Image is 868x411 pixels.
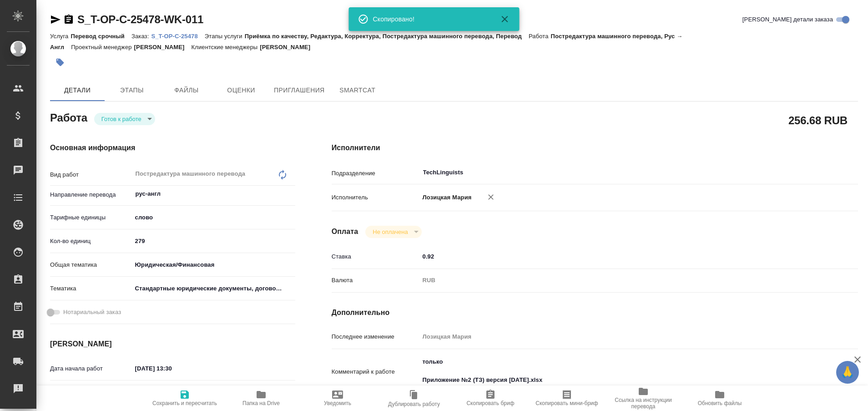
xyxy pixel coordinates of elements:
span: Скопировать мини-бриф [535,400,598,406]
div: RUB [419,273,814,288]
p: [PERSON_NAME] [260,44,317,51]
span: Нотариальный заказ [63,308,121,317]
button: Скопировать ссылку [63,14,74,25]
span: Этапы [110,85,154,96]
input: ✎ Введи что-нибудь [132,234,295,248]
button: Не оплачена [370,228,410,236]
p: Комментарий к работе [332,367,419,376]
span: SmartCat [336,85,379,96]
span: Ссылка на инструкции перевода [611,397,676,410]
h2: Работа [50,109,87,125]
span: Оценки [219,85,263,96]
p: Проектный менеджер [71,44,134,51]
button: Обновить файлы [681,386,758,411]
button: Закрыть [494,14,516,25]
button: 🙏 [836,361,859,384]
p: Клиентские менеджеры [192,44,260,51]
p: Заказ: [131,33,151,40]
p: Работа [529,33,551,40]
h4: Исполнители [332,142,858,153]
button: Дублировать работу [376,386,452,411]
button: Скопировать бриф [452,386,529,411]
h4: Оплата [332,226,358,237]
p: Последнее изменение [332,332,419,341]
h4: Дополнительно [332,307,858,318]
p: Услуга [50,33,71,40]
button: Удалить исполнителя [481,187,501,207]
a: S_T-OP-C-25478 [151,32,204,40]
span: Уведомить [324,400,351,406]
p: Направление перевода [50,190,132,199]
p: Общая тематика [50,260,132,269]
p: Лозицкая Мария [419,193,472,202]
button: Open [809,172,811,173]
p: Тарифные единицы [50,213,132,222]
button: Open [290,193,292,195]
div: Готов к работе [365,226,421,238]
button: Готов к работе [99,115,144,123]
div: Стандартные юридические документы, договоры, уставы [132,281,295,296]
span: 🙏 [840,363,855,382]
button: Скопировать ссылку для ЯМессенджера [50,14,61,25]
span: Скопировать бриф [466,400,514,406]
span: Обновить файлы [698,400,742,406]
button: Уведомить [299,386,376,411]
p: Дата начала работ [50,364,132,373]
button: Добавить тэг [50,52,70,72]
div: Скопировано! [373,15,487,24]
div: Юридическая/Финансовая [132,257,295,273]
p: Тематика [50,284,132,293]
textarea: только Приложение №2 (ТЗ) версия [DATE].xlsx [419,354,814,388]
a: S_T-OP-C-25478-WK-011 [77,13,203,25]
span: Папка на Drive [242,400,280,406]
p: Исполнитель [332,193,419,202]
span: [PERSON_NAME] детали заказа [742,15,833,24]
button: Сохранить и пересчитать [146,386,223,411]
p: Ставка [332,252,419,261]
p: Кол-во единиц [50,237,132,246]
p: [PERSON_NAME] [134,44,192,51]
input: ✎ Введи что-нибудь [132,362,212,375]
h4: [PERSON_NAME] [50,339,295,350]
div: Готов к работе [94,113,155,125]
p: Перевод срочный [71,33,131,40]
p: Приёмка по качеству, Редактура, Корректура, Постредактура машинного перевода, Перевод [245,33,529,40]
button: Папка на Drive [223,386,299,411]
span: Приглашения [274,85,325,96]
button: Скопировать мини-бриф [529,386,605,411]
p: Подразделение [332,169,419,178]
p: S_T-OP-C-25478 [151,33,204,40]
span: Файлы [165,85,208,96]
p: Валюта [332,276,419,285]
h4: Основная информация [50,142,295,153]
input: Пустое поле [419,330,814,343]
div: слово [132,210,295,225]
h2: 256.68 RUB [788,112,848,128]
p: Этапы услуги [205,33,245,40]
input: ✎ Введи что-нибудь [419,250,814,263]
span: Дублировать работу [388,401,440,407]
span: Детали [56,85,99,96]
span: Сохранить и пересчитать [152,400,217,406]
p: Вид работ [50,170,132,179]
button: Ссылка на инструкции перевода [605,386,681,411]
